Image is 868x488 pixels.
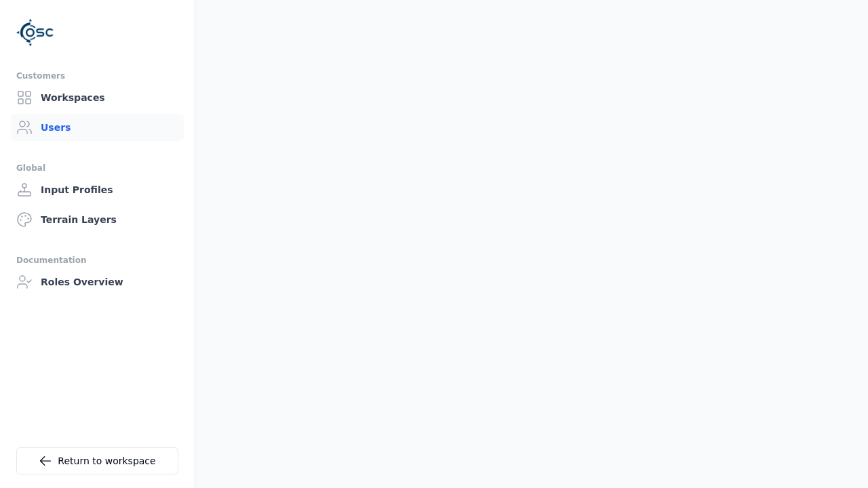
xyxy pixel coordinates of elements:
[11,176,184,203] a: Input Profiles
[11,114,184,141] a: Users
[11,268,184,296] a: Roles Overview
[16,68,178,84] div: Customers
[11,84,184,111] a: Workspaces
[16,447,178,474] a: Return to workspace
[16,252,178,268] div: Documentation
[16,160,178,176] div: Global
[16,14,54,52] img: Logo
[11,206,184,233] a: Terrain Layers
